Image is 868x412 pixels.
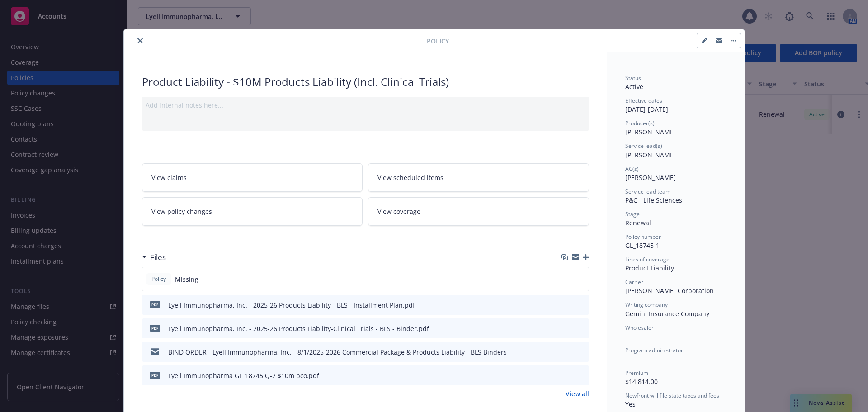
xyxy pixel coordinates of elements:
[563,300,570,310] button: download file
[377,207,420,216] span: View coverage
[368,163,589,192] a: View scheduled items
[625,82,643,91] span: Active
[625,128,676,136] span: [PERSON_NAME]
[577,300,585,310] button: preview file
[625,218,651,227] span: Renewal
[625,355,627,363] span: -
[625,151,676,159] span: [PERSON_NAME]
[142,197,363,226] a: View policy changes
[625,196,682,204] span: P&C - Life Sciences
[625,142,662,150] span: Service lead(s)
[168,347,507,357] div: BIND ORDER - Lyell Immunopharma, Inc. - 8/1/2025-2026 Commercial Package & Products Liability - B...
[150,251,166,263] h3: Files
[625,369,648,377] span: Premium
[142,251,166,263] div: Files
[150,301,160,308] span: pdf
[625,210,640,218] span: Stage
[142,74,589,90] div: Product Liability - $10M Products Liability (Incl. Clinical Trials)
[168,371,319,380] div: Lyell Immunopharma GL_18745 Q-2 $10m pco.pdf
[151,173,187,182] span: View claims
[150,372,160,379] span: pdf
[566,389,589,398] a: View all
[577,371,585,380] button: preview file
[150,325,160,331] span: pdf
[151,207,212,216] span: View policy changes
[577,347,585,357] button: preview file
[625,324,654,331] span: Wholesaler
[168,300,415,310] div: Lyell Immunopharma, Inc. - 2025-26 Products Liability - BLS - Installment Plan.pdf
[625,97,662,104] span: Effective dates
[577,324,585,333] button: preview file
[625,392,719,399] span: Newfront will file state taxes and fees
[625,97,726,114] div: [DATE] - [DATE]
[625,400,636,408] span: Yes
[625,332,627,341] span: -
[625,346,683,354] span: Program administrator
[625,286,714,295] span: [PERSON_NAME] Corporation
[625,309,709,318] span: Gemini Insurance Company
[625,278,643,286] span: Carrier
[563,347,570,357] button: download file
[168,324,429,333] div: Lyell Immunopharma, Inc. - 2025-26 Products Liability-Clinical Trials - BLS - Binder.pdf
[142,163,363,192] a: View claims
[625,263,726,273] div: Product Liability
[135,35,146,46] button: close
[377,173,443,182] span: View scheduled items
[563,324,570,333] button: download file
[146,100,585,110] div: Add internal notes here...
[625,377,658,386] span: $14,814.00
[427,36,449,46] span: Policy
[625,301,668,308] span: Writing company
[625,188,670,195] span: Service lead team
[625,119,655,127] span: Producer(s)
[625,256,670,263] span: Lines of coverage
[625,241,660,250] span: GL_18745-1
[563,371,570,380] button: download file
[175,275,198,284] span: Missing
[625,173,676,182] span: [PERSON_NAME]
[625,165,639,173] span: AC(s)
[625,74,641,82] span: Status
[368,197,589,226] a: View coverage
[625,233,661,241] span: Policy number
[150,275,168,283] span: Policy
